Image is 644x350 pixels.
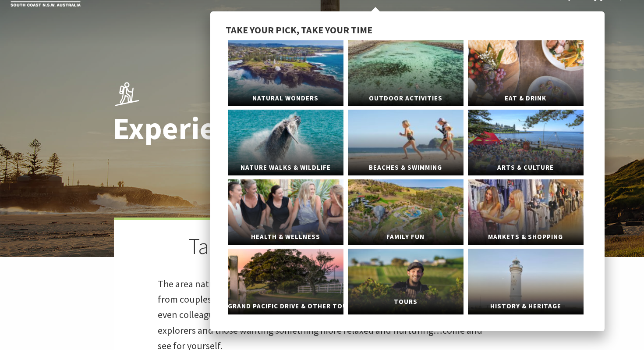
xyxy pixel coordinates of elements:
span: Tours [348,294,464,310]
span: Natural Wonders [228,90,343,107]
span: Take your pick, take your time [226,24,372,36]
span: Nature Walks & Wildlife [228,160,343,176]
span: History & Heritage [468,298,584,314]
span: Family Fun [348,229,464,245]
span: Beaches & Swimming [348,160,464,176]
h1: Experience [113,112,361,146]
span: Health & Wellness [228,229,343,245]
span: Eat & Drink [468,90,584,107]
span: Grand Pacific Drive & Other Touring [228,298,343,314]
span: Markets & Shopping [468,229,584,245]
span: Outdoor Activities [348,90,464,107]
h2: Take your pick, take your time [158,233,486,263]
span: Arts & Culture [468,160,584,176]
